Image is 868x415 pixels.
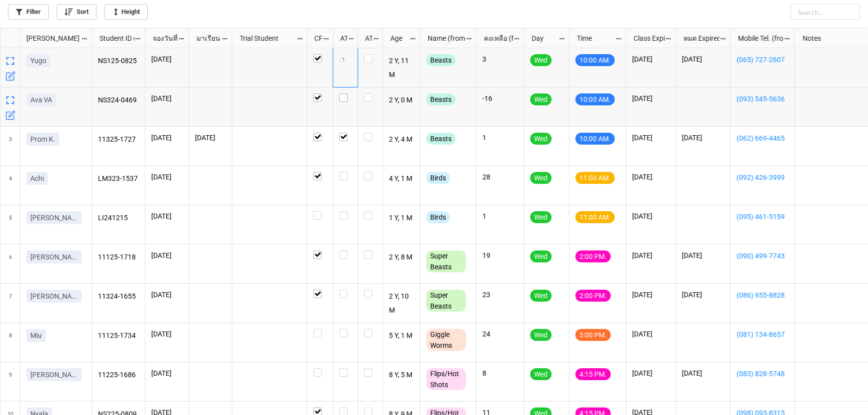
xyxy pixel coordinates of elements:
a: (086) 955-8828 [737,290,788,301]
p: 5 Y, 1 M [389,329,414,343]
p: 11125-1734 [98,329,139,343]
a: (081) 134-8657 [737,329,788,340]
div: Wed [530,54,552,66]
a: (090) 499-7743 [737,250,788,261]
p: -16 [482,93,518,103]
p: 28 [482,172,518,182]
input: Search... [790,4,860,20]
div: Wed [530,290,552,302]
p: [DATE] [151,250,183,260]
p: [DATE] [151,133,183,143]
div: Wed [530,368,552,380]
p: Achi [30,173,44,183]
div: Time [571,33,615,44]
p: Prom K. [30,134,55,144]
p: 1 Y, 1 M [389,211,414,225]
span: 8 [9,323,12,362]
p: [DATE] [632,54,670,64]
a: Sort [57,4,96,20]
p: 23 [482,290,518,300]
div: 3:00 PM. [576,329,611,341]
p: [PERSON_NAME] [30,370,78,380]
p: 19 [482,250,518,260]
p: [DATE] [682,133,724,143]
p: [DATE] [632,211,670,221]
p: [DATE] [632,290,670,300]
a: Height [104,4,148,20]
div: 10:00 AM. [576,133,615,145]
div: Name (from Class) [422,33,466,44]
div: [PERSON_NAME] Name [20,33,81,44]
a: (065) 727-2607 [737,54,788,65]
div: Beasts [426,54,456,66]
a: (095) 461-5159 [737,211,788,222]
p: 8 [482,368,518,378]
div: Student ID (from [PERSON_NAME] Name) [94,33,134,44]
div: หมด Expired date (from [PERSON_NAME] Name) [677,33,720,44]
div: Class Expiration [628,33,665,44]
p: 4 Y, 1 M [389,172,414,186]
p: [PERSON_NAME] [30,213,78,223]
p: 11325-1727 [98,133,139,147]
p: [DATE] [151,368,183,378]
div: Wed [530,172,552,184]
p: [DATE] [632,93,670,103]
p: Ava VA [30,95,52,105]
p: 3 [482,54,518,64]
p: [DATE] [151,290,183,300]
div: Wed [530,133,552,145]
div: Wed [530,250,552,262]
span: 9 [9,362,12,401]
div: คงเหลือ (from Nick Name) [478,33,513,44]
a: (083) 828-5748 [737,368,788,379]
p: [DATE] [632,368,670,378]
p: 1 [482,133,518,143]
div: CF [308,33,323,44]
div: Beasts [426,133,456,145]
div: 10:00 AM. [576,54,615,66]
p: 8 Y, 5 M [389,368,414,382]
p: [DATE] [632,329,670,339]
p: [DATE] [682,290,724,300]
p: [DATE] [632,250,670,260]
p: 2 Y, 11 M [389,54,414,81]
p: [DATE] [682,368,724,378]
p: [DATE] [682,250,724,260]
p: LI241215 [98,211,139,225]
a: (062) 669-4465 [737,133,788,144]
p: [DATE] [151,211,183,221]
div: Wed [530,93,552,105]
p: LM323-1537 [98,172,139,186]
div: Birds [426,211,450,223]
p: 2 Y, 4 M [389,133,414,147]
div: Super Beasts [426,250,466,272]
span: 6 [9,245,12,283]
p: [DATE] [151,172,183,182]
div: Birds [426,172,450,184]
p: [DATE] [151,329,183,339]
p: Yugo [30,56,46,66]
p: Miu [30,331,42,340]
div: Giggle Worms [426,329,466,351]
div: 2:00 PM. [576,290,611,302]
div: Day [526,33,559,44]
div: ATT [334,33,348,44]
p: 2 Y, 8 M [389,250,414,264]
p: 11324-1655 [98,290,139,304]
div: 11:00 AM. [576,211,615,223]
div: Trial Student [234,33,296,44]
div: Beasts [426,93,456,105]
div: จองวันที่ [147,33,179,44]
a: (092) 426-3999 [737,172,788,183]
div: Wed [530,211,552,223]
p: 2 Y, 0 M [389,93,414,107]
div: 2:00 PM. [576,250,611,262]
p: NS125-0825 [98,54,139,68]
div: 4:15 PM. [576,368,611,380]
div: มาเรียน [191,33,222,44]
div: Super Beasts [426,290,466,312]
span: 4 [9,166,12,205]
p: [DATE] [632,172,670,182]
div: ATK [359,33,373,44]
div: Age [385,33,410,44]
